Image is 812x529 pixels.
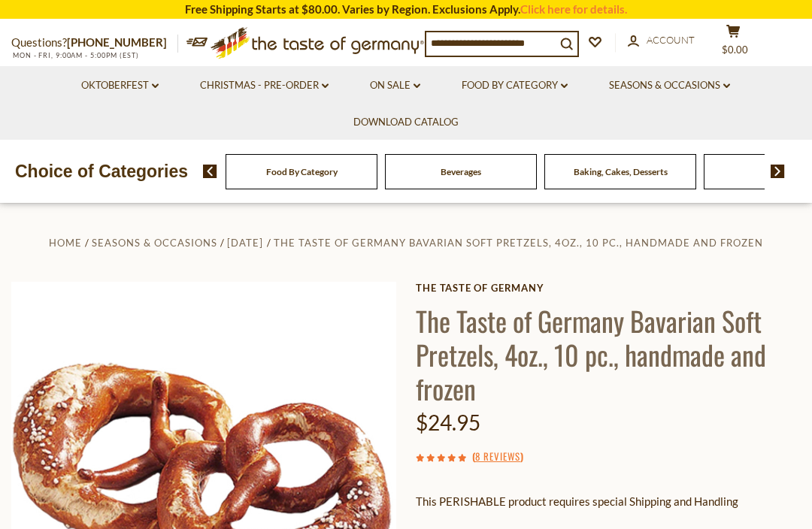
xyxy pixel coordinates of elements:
a: Seasons & Occasions [92,237,217,249]
a: Christmas - PRE-ORDER [200,77,329,94]
a: Food By Category [266,166,338,177]
a: Seasons & Occasions [609,77,730,94]
a: The Taste of Germany [416,282,801,294]
a: 8 Reviews [475,449,520,465]
a: Account [628,32,695,49]
a: Baking, Cakes, Desserts [574,166,668,177]
span: Account [647,34,695,46]
a: The Taste of Germany Bavarian Soft Pretzels, 4oz., 10 pc., handmade and frozen [274,237,763,249]
span: ( ) [472,449,523,464]
a: Home [49,237,82,249]
h1: The Taste of Germany Bavarian Soft Pretzels, 4oz., 10 pc., handmade and frozen [416,304,801,405]
a: Beverages [441,166,481,177]
img: previous arrow [203,165,217,178]
a: [DATE] [227,237,263,249]
span: MON - FRI, 9:00AM - 5:00PM (EST) [11,51,139,59]
p: Questions? [11,33,178,53]
span: $24.95 [416,410,480,435]
a: Click here for details. [520,2,627,16]
img: next arrow [771,165,785,178]
button: $0.00 [710,24,756,62]
a: [PHONE_NUMBER] [67,35,167,49]
a: Download Catalog [353,114,459,131]
a: On Sale [370,77,420,94]
a: Oktoberfest [81,77,159,94]
span: $0.00 [722,44,748,56]
a: Food By Category [462,77,568,94]
p: This PERISHABLE product requires special Shipping and Handling [416,492,801,511]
